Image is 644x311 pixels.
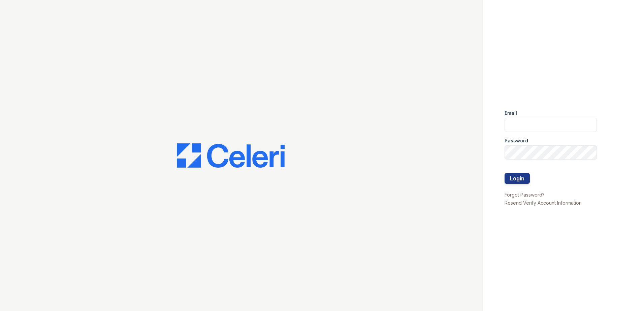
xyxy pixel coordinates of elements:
[505,192,545,198] a: Forgot Password?
[505,200,582,206] a: Resend Verify Account Information
[505,110,517,116] label: Email
[177,143,285,168] img: CE_Logo_Blue-a8612792a0a2168367f1c8372b55b34899dd931a85d93a1a3d3e32e68fde9ad4.png
[505,137,528,144] label: Password
[505,173,530,184] button: Login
